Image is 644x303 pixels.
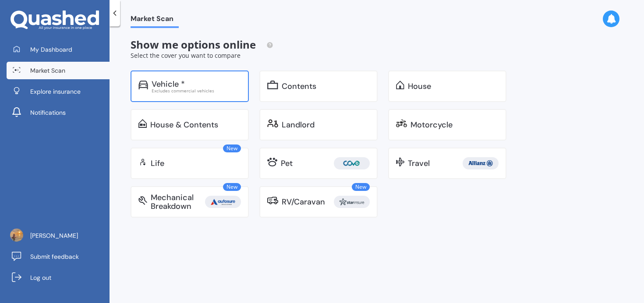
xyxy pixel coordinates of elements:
a: My Dashboard [7,41,110,58]
span: My Dashboard [30,45,72,54]
span: Select the cover you want to compare [131,51,241,60]
span: New [223,144,241,152]
span: [PERSON_NAME] [30,231,78,240]
img: rv.0245371a01b30db230af.svg [267,196,278,205]
div: Travel [408,159,430,168]
div: Pet [281,159,293,168]
div: Mechanical Breakdown [151,193,205,211]
div: Excludes commercial vehicles [152,88,241,93]
div: Vehicle * [152,80,185,88]
span: Notifications [30,108,66,117]
a: Log out [7,269,110,286]
a: Notifications [7,104,110,121]
div: Motorcycle [410,120,453,129]
a: Explore insurance [7,83,110,100]
img: mbi.6615ef239df2212c2848.svg [138,196,147,205]
img: ACg8ocJzbiA-IU8r-zLEDtFBg-SdpKgeXMrN0f4u_aaA-Clwi5erDTJW=s96-c [10,229,23,242]
span: Market Scan [131,14,179,26]
a: Pet [259,148,378,179]
div: Landlord [282,120,315,129]
div: House & Contents [150,120,218,129]
span: New [352,183,370,191]
img: car.f15378c7a67c060ca3f3.svg [138,81,148,89]
img: Cove.webp [336,157,368,169]
div: House [408,82,431,91]
img: travel.bdda8d6aa9c3f12c5fe2.svg [396,158,404,166]
img: content.01f40a52572271636b6f.svg [267,81,278,89]
span: Show me options online [131,37,273,52]
span: Explore insurance [30,87,81,96]
img: landlord.470ea2398dcb263567d0.svg [267,119,278,128]
img: home-and-contents.b802091223b8502ef2dd.svg [138,119,147,128]
div: RV/Caravan [282,197,325,206]
span: Submit feedback [30,252,79,261]
a: [PERSON_NAME] [7,227,110,244]
span: New [223,183,241,191]
img: Star.webp [336,196,368,208]
a: Submit feedback [7,248,110,265]
a: Market Scan [7,62,110,79]
div: Contents [282,82,316,91]
img: life.f720d6a2d7cdcd3ad642.svg [138,158,147,166]
img: pet.71f96884985775575a0d.svg [267,158,277,166]
img: Autosure.webp [207,196,239,208]
div: Life [151,159,164,168]
img: home.91c183c226a05b4dc763.svg [396,81,404,89]
img: motorbike.c49f395e5a6966510904.svg [396,119,407,128]
span: Log out [30,273,51,282]
img: Allianz.webp [464,157,497,169]
span: Market Scan [30,66,65,75]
